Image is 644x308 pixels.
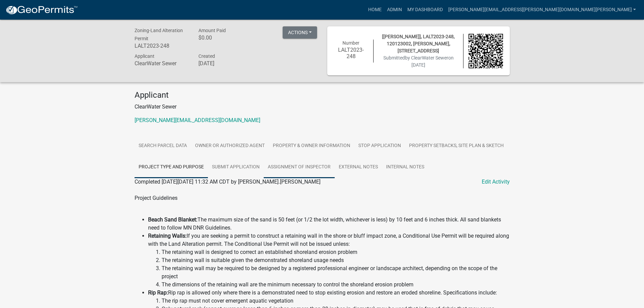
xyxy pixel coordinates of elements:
li: The retaining wall is designed to correct an established shoreland erosion problem [162,248,510,256]
p: ClearWater Sewer [135,103,510,111]
span: Created [198,53,215,59]
span: Number [342,40,359,46]
li: The retaining wall is suitable given the demonstrated shoreland usage needs [162,256,510,264]
span: by ClearWater Sewer [405,55,448,61]
img: QR code [469,34,503,68]
a: My Dashboard [405,3,446,16]
a: Owner or Authorized Agent [191,135,269,157]
b: Retaining Walls: [148,233,187,239]
a: Stop Application [354,135,405,157]
a: Project Type and Purpose [135,157,208,178]
a: Edit Activity [482,178,510,186]
li: The dimensions of the retaining wall are the minimum necessary to control the shoreland erosion p... [162,281,510,289]
h6: LALT2023-248 [135,43,189,49]
a: Submit Application [208,157,264,178]
span: Applicant [135,53,154,59]
a: Admin [384,3,405,16]
a: Property Setbacks, Site Plan & Sketch [405,135,508,157]
button: Actions [283,26,317,39]
li: The retaining wall may be required to be designed by a registered professional engineer or landsc... [162,264,510,281]
li: The rip rap must not cover emergent aquatic vegetation [162,297,510,305]
a: [PERSON_NAME][EMAIL_ADDRESS][PERSON_NAME][DOMAIN_NAME][PERSON_NAME] [446,3,639,16]
b: Beach Sand Blanket: [148,216,197,223]
a: [PERSON_NAME][EMAIL_ADDRESS][DOMAIN_NAME] [135,117,260,123]
span: Zoning-Land Alteration Permit [135,28,183,41]
h4: Applicant [135,90,510,100]
span: Submitted on [DATE] [383,55,454,68]
li: The maximum size of the sand is 50 feet (or 1/2 the lot width, whichever is less) by 10 feet and ... [148,216,510,232]
h6: $0.00 [198,34,253,41]
h6: ClearWater Sewer [135,60,189,67]
span: Amount Paid [198,28,226,33]
a: Assignment of Inspector [264,157,335,178]
a: Search Parcel Data [135,135,191,157]
h6: LALT2023-248 [334,47,368,60]
div: Project Guidelines [135,194,510,202]
span: Completed [DATE][DATE] 11:32 AM CDT by [PERSON_NAME].[PERSON_NAME] [135,179,320,185]
a: Property & Owner Information [269,135,354,157]
span: [[PERSON_NAME]], LALT2023-248, 120123002, [PERSON_NAME], [STREET_ADDRESS] [382,34,455,53]
b: Rip Rap: [148,289,168,296]
h6: [DATE] [198,60,253,67]
a: External Notes [335,157,382,178]
a: Home [365,3,384,16]
a: Internal Notes [382,157,428,178]
li: If you are seeking a permit to construct a retaining wall in the shore or bluff impact zone, a Co... [148,232,510,289]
